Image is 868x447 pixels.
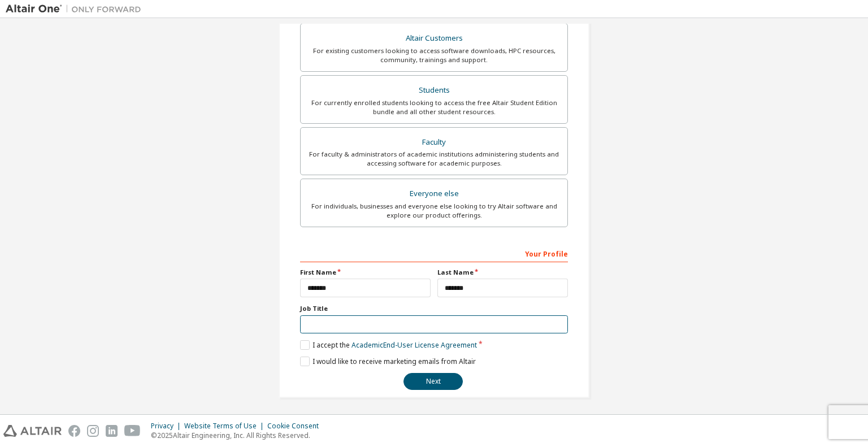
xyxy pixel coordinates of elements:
div: Students [307,83,561,98]
button: Next [403,373,463,390]
label: First Name [300,268,431,277]
div: Everyone else [307,186,561,202]
label: I accept the [300,340,477,350]
div: For currently enrolled students looking to access the free Altair Student Edition bundle and all ... [307,98,561,116]
label: I would like to receive marketing emails from Altair [300,357,476,366]
label: Last Name [437,268,568,277]
img: Altair One [6,3,147,15]
img: youtube.svg [124,425,141,437]
div: Cookie Consent [267,422,325,431]
div: For individuals, businesses and everyone else looking to try Altair software and explore our prod... [307,202,561,220]
img: instagram.svg [87,425,99,437]
div: For existing customers looking to access software downloads, HPC resources, community, trainings ... [307,46,561,64]
a: Academic End-User License Agreement [351,340,477,350]
label: Job Title [300,304,568,313]
p: © 2025 Altair Engineering, Inc. All Rights Reserved. [151,431,325,440]
div: For faculty & administrators of academic institutions administering students and accessing softwa... [307,150,561,168]
div: Faculty [307,134,561,150]
img: altair_logo.svg [3,425,62,437]
div: Altair Customers [307,31,561,46]
div: Privacy [151,422,184,431]
img: facebook.svg [68,425,80,437]
img: linkedin.svg [106,425,118,437]
div: Your Profile [300,244,568,262]
div: Website Terms of Use [184,422,267,431]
